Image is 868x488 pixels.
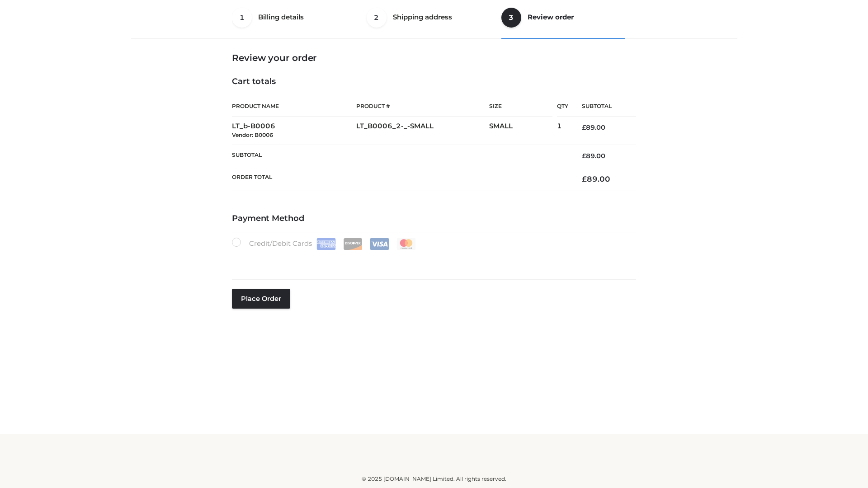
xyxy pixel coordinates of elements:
[237,254,631,264] iframe: Secure card payment input frame
[489,117,557,145] td: SMALL
[582,123,586,131] span: £
[232,214,636,224] h4: Payment Method
[232,238,417,250] label: Credit/Debit Cards
[232,117,356,145] td: LT_b-B0006
[582,123,605,131] bdi: 89.00
[134,474,734,483] div: © 2025 [DOMAIN_NAME] Limited. All rights reserved.
[232,289,290,309] button: Place order
[568,96,636,117] th: Subtotal
[356,117,489,145] td: LT_B0006_2-_-SMALL
[356,96,489,117] th: Product #
[396,238,416,250] img: Mastercard
[232,167,568,191] th: Order Total
[343,238,363,250] img: Discover
[232,96,356,117] th: Product Name
[232,131,273,138] small: Vendor: B0006
[370,238,389,250] img: Visa
[489,96,552,117] th: Size
[557,117,568,145] td: 1
[582,152,586,160] span: £
[232,145,568,167] th: Subtotal
[582,152,605,160] bdi: 89.00
[582,174,587,183] span: £
[232,77,636,87] h4: Cart totals
[316,238,336,250] img: Amex
[582,174,610,183] bdi: 89.00
[232,52,636,63] h3: Review your order
[557,96,568,117] th: Qty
